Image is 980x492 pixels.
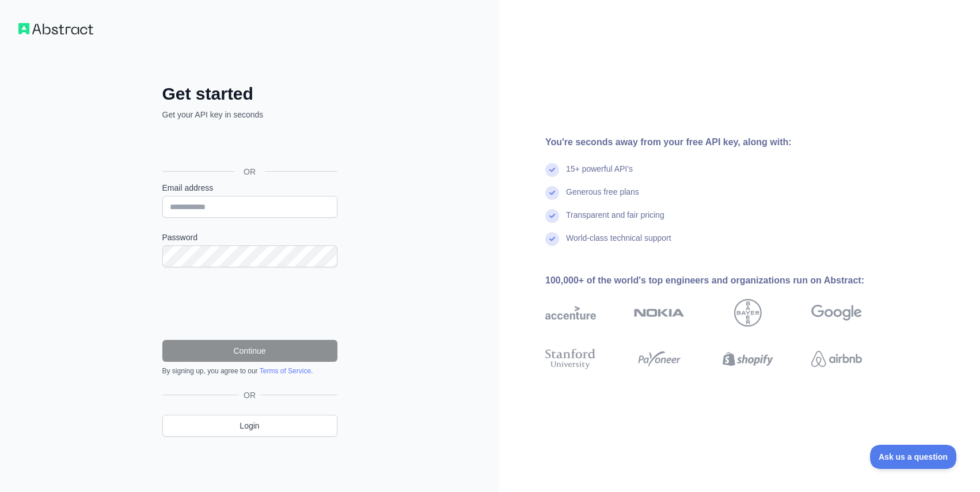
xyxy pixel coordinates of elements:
div: Generous free plans [566,186,639,209]
img: check mark [545,163,559,177]
div: World-class technical support [566,232,671,255]
a: Login [162,415,337,437]
iframe: Toggle Customer Support [870,445,957,469]
img: airbnb [811,346,862,372]
label: Password [162,232,337,243]
img: check mark [545,209,559,223]
p: Get your API key in seconds [162,109,337,120]
img: Workflow [18,23,93,35]
img: check mark [545,232,559,246]
div: Transparent and fair pricing [566,209,664,232]
button: Continue [162,340,337,362]
iframe: reCAPTCHA [162,281,337,326]
img: shopify [723,346,773,372]
div: By signing up, you agree to our . [162,366,337,376]
span: OR [234,166,265,177]
img: check mark [545,186,559,200]
img: payoneer [634,346,685,372]
a: Terms of Service [260,367,311,375]
img: google [811,299,862,327]
img: stanford university [545,346,596,372]
img: accenture [545,299,596,327]
label: Email address [162,182,337,194]
div: 15+ powerful API's [566,163,633,186]
img: bayer [734,299,762,327]
span: OR [239,389,260,401]
iframe: To enrich screen reader interactions, please activate Accessibility in Grammarly extension settings [157,133,341,158]
img: nokia [634,299,685,327]
div: 100,000+ of the world's top engineers and organizations run on Abstract: [545,274,899,287]
div: You're seconds away from your free API key, along with: [545,135,899,149]
h2: Get started [162,84,337,104]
